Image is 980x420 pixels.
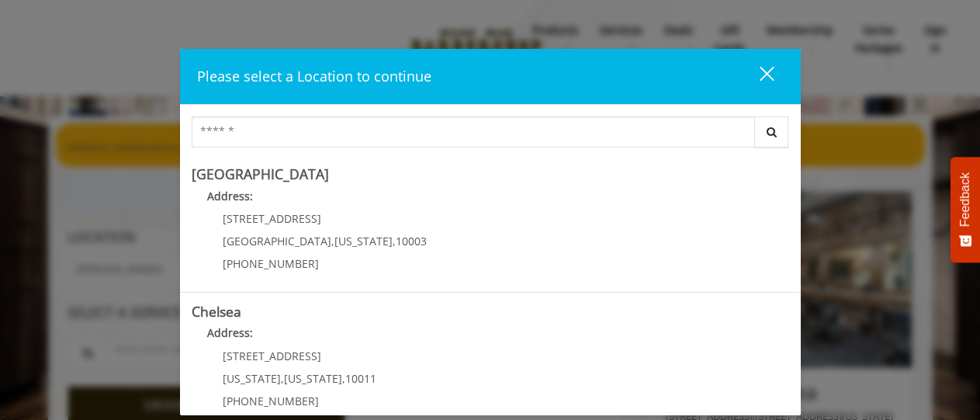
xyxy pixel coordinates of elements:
[192,165,329,183] b: [GEOGRAPHIC_DATA]
[197,67,431,85] span: Please select a Location to continue
[223,211,321,226] span: [STREET_ADDRESS]
[393,234,396,248] span: ,
[763,127,781,137] i: Search button
[284,371,342,386] span: [US_STATE]
[223,234,331,248] span: [GEOGRAPHIC_DATA]
[951,157,980,262] button: Feedback - Show survey
[342,371,345,386] span: ,
[192,116,789,155] div: Center Select
[331,234,334,248] span: ,
[742,65,773,89] div: close dialog
[207,325,253,340] b: Address:
[731,61,784,92] button: close dialog
[192,302,241,321] b: Chelsea
[223,371,281,386] span: [US_STATE]
[396,234,427,248] span: 10003
[345,371,376,386] span: 10011
[281,371,284,386] span: ,
[223,394,319,408] span: [PHONE_NUMBER]
[207,189,253,203] b: Address:
[334,234,393,248] span: [US_STATE]
[223,349,321,363] span: [STREET_ADDRESS]
[192,116,755,148] input: Search Center
[223,256,319,271] span: [PHONE_NUMBER]
[958,172,972,227] span: Feedback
